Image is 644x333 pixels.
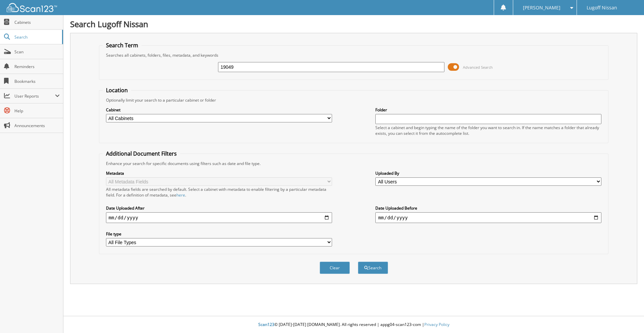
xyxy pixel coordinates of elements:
span: User Reports [14,93,55,99]
label: Folder [375,107,601,113]
legend: Additional Document Filters [103,150,180,157]
button: Search [358,262,388,274]
img: scan123-logo-white.svg [7,3,57,12]
span: Announcements [14,123,60,128]
span: Scan [14,49,60,55]
div: Optionally limit your search to a particular cabinet or folder [103,97,605,103]
span: Cabinets [14,19,60,25]
label: Date Uploaded Before [375,205,601,211]
div: Enhance your search for specific documents using filters such as date and file type. [103,161,605,166]
legend: Search Term [103,42,142,49]
input: end [375,212,601,223]
iframe: Chat Widget [610,301,644,333]
div: Select a cabinet and begin typing the name of the folder you want to search in. If the name match... [375,125,601,136]
span: Search [14,34,59,40]
span: Reminders [14,64,60,69]
a: Privacy Policy [424,322,449,327]
span: Bookmarks [14,78,60,84]
input: start [106,212,332,223]
h1: Search Lugoff Nissan [70,18,637,30]
span: [PERSON_NAME] [523,6,560,10]
div: All metadata fields are searched by default. Select a cabinet with metadata to enable filtering b... [106,186,332,198]
div: Searches all cabinets, folders, files, metadata, and keywords [103,52,605,58]
span: Lugoff Nissan [587,6,617,10]
label: File type [106,231,332,237]
div: © [DATE]-[DATE] [DOMAIN_NAME]. All rights reserved | appg04-scan123-com | [63,317,644,333]
label: Uploaded By [375,170,601,176]
label: Cabinet [106,107,332,113]
button: Clear [320,262,350,274]
label: Date Uploaded After [106,205,332,211]
label: Metadata [106,170,332,176]
span: Help [14,108,60,114]
legend: Location [103,87,131,94]
span: Advanced Search [463,65,493,70]
a: here [176,192,185,198]
span: Scan123 [258,322,274,327]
